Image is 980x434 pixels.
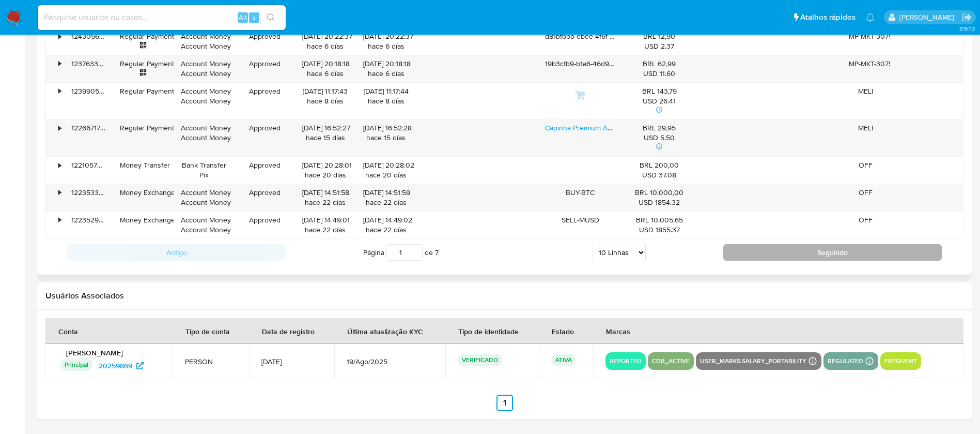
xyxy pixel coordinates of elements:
h2: Usuários Associados [45,291,963,301]
a: Notificações [866,13,875,22]
span: Alt [239,12,247,22]
input: Pesquise usuários ou casos... [38,11,286,24]
span: Atalhos rápidos [800,12,855,23]
button: search-icon [260,10,282,25]
span: 3.157.3 [959,24,975,33]
span: s [253,12,256,22]
a: Sair [961,12,972,23]
p: andreia.almeida@mercadolivre.com [899,12,958,22]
